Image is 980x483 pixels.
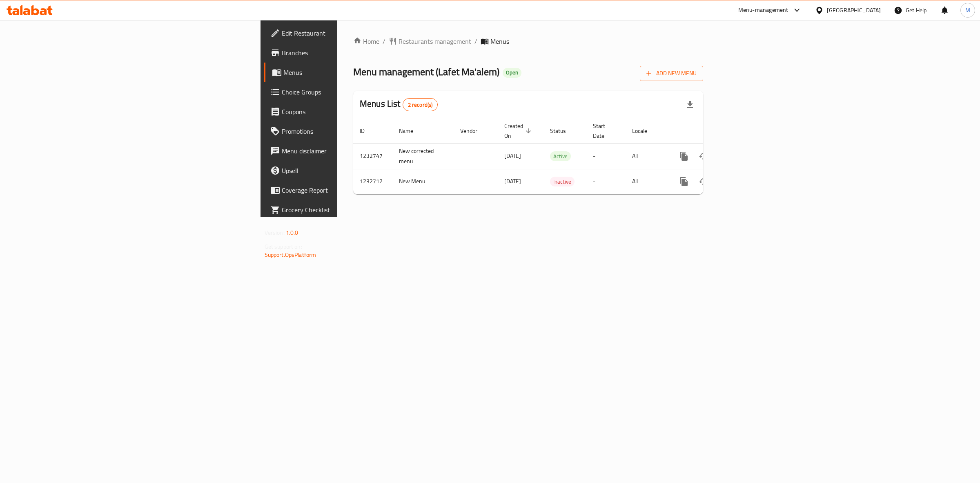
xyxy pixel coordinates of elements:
span: 1.0.0 [286,227,298,238]
span: [DATE] [504,176,521,186]
td: All [626,143,668,169]
td: - [586,143,626,169]
span: Coverage Report [282,185,418,195]
a: Menus [264,63,424,82]
span: [DATE] [504,151,521,161]
span: Status [550,126,577,136]
td: All [626,169,668,194]
a: Restaurants management [389,36,471,46]
span: Add New Menu [646,68,697,79]
div: Menu-management [738,5,788,15]
a: Edit Restaurant [264,23,424,43]
span: M [965,6,970,15]
button: Change Status [694,146,713,166]
span: Upsell [282,166,418,175]
button: Change Status [694,172,713,191]
a: Menu disclaimer [264,141,424,161]
div: [GEOGRAPHIC_DATA] [827,6,881,15]
span: Vendor [460,126,488,136]
div: Export file [680,95,700,115]
h2: Menus List [360,98,438,111]
span: Get support on: [265,241,302,252]
span: Edit Restaurant [282,28,418,38]
a: Support.OpsPlatform [265,249,316,260]
span: Start Date [593,121,616,141]
nav: breadcrumb [353,36,703,46]
button: Add New Menu [640,66,703,81]
th: Actions [668,119,759,144]
span: Menus [490,36,509,46]
a: Choice Groups [264,82,424,102]
span: Coupons [282,107,418,117]
span: Inactive [550,177,575,186]
span: Open [503,69,521,76]
a: Grocery Checklist [264,200,424,220]
span: ID [360,126,375,136]
span: Grocery Checklist [282,205,418,215]
span: Menu disclaimer [282,146,418,156]
table: enhanced table [353,119,759,194]
span: Promotions [282,126,418,136]
a: Upsell [264,161,424,180]
span: Active [550,152,571,161]
span: Menu management ( Lafet Ma'alem ) [353,63,499,81]
td: - [586,169,626,194]
span: Created On [504,121,534,141]
button: more [674,146,694,166]
div: Active [550,151,571,161]
a: Branches [264,43,424,63]
span: Restaurants management [399,36,471,46]
span: Choice Groups [282,87,418,97]
button: more [674,172,694,191]
div: Total records count [403,98,438,111]
span: Version: [265,227,285,238]
a: Promotions [264,121,424,141]
span: 2 record(s) [403,101,438,109]
span: Name [399,126,424,136]
li: / [474,36,477,46]
span: Locale [632,126,658,136]
span: Branches [282,48,418,58]
a: Coupons [264,102,424,121]
div: Open [503,68,521,78]
a: Coverage Report [264,180,424,200]
span: Menus [283,67,418,77]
